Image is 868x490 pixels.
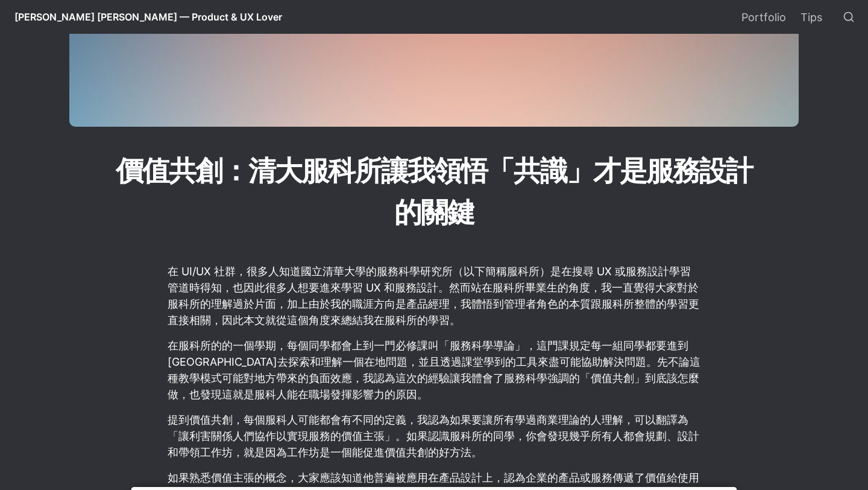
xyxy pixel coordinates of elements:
[166,410,702,462] p: 提到價值共創，每個服科人可能都會有不同的定義，我認為如果要讓所有學過商業理論的人理解，可以翻譯為「讓利害關係人們協作以實現服務的價值主張」。如果認識服科所的同學，你會發現幾乎所有人都會規劃、設計...
[14,11,282,23] span: [PERSON_NAME] [PERSON_NAME] — Product & UX Lover
[166,261,702,330] p: 在 UI/UX 社群，很多人知道國立清華大學的服務科學研究所（以下簡稱服科所）是在搜尋 UX 或服務設計學習管道時得知，也因此很多人想要進來學習 UX 和服務設計。然而站在服科所畢業生的角度，我...
[166,336,702,404] p: 在服科所的的一個學期，每個同學都會上到一門必修課叫「服務科學導論」，這門課規定每一組同學都要進到[GEOGRAPHIC_DATA]去探索和理解一個在地問題，並且透過課堂學到的工具來盡可能協助解決...
[108,148,759,234] h1: 價值共創：清大服科所讓我領悟「共識」才是服務設計的關鍵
